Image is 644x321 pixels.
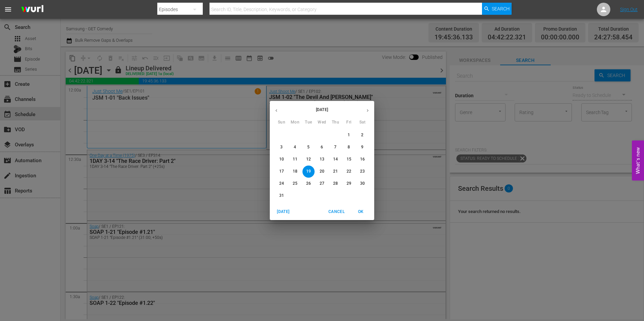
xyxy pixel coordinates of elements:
[356,119,368,126] span: Sat
[276,190,288,202] button: 31
[329,166,342,178] button: 21
[348,132,350,138] p: 1
[343,153,355,166] button: 15
[360,181,365,186] p: 30
[289,153,301,166] button: 11
[360,156,365,162] p: 16
[307,144,310,150] p: 5
[272,206,294,217] button: [DATE]
[321,144,323,150] p: 6
[361,144,363,150] p: 9
[279,181,284,186] p: 24
[16,2,49,17] img: ans4CAIJ8jUAAAAAAAAAAAAAAAAAAAAAAAAgQb4GAAAAAAAAAAAAAAAAAAAAAAAAJMjXAAAAAAAAAAAAAAAAAAAAAAAAgAT5G...
[320,156,324,162] p: 13
[302,153,315,166] button: 12
[333,156,338,162] p: 14
[306,181,311,186] p: 26
[275,208,291,215] span: [DATE]
[329,153,342,166] button: 14
[293,181,297,186] p: 25
[316,119,328,126] span: Wed
[360,169,365,174] p: 23
[316,153,328,166] button: 13
[343,129,355,141] button: 1
[289,166,301,178] button: 18
[347,156,351,162] p: 15
[306,156,311,162] p: 12
[328,208,345,215] span: Cancel
[279,193,284,199] p: 31
[326,206,347,217] button: Cancel
[302,178,315,190] button: 26
[492,3,510,15] span: Search
[329,119,342,126] span: Thu
[316,178,328,190] button: 27
[333,169,338,174] p: 21
[289,141,301,153] button: 4
[620,7,638,12] a: Sign Out
[329,178,342,190] button: 28
[280,144,283,150] p: 3
[316,141,328,153] button: 6
[356,166,368,178] button: 23
[279,156,284,162] p: 10
[343,119,355,126] span: Fri
[289,178,301,190] button: 25
[361,132,363,138] p: 2
[302,141,315,153] button: 5
[632,141,644,181] button: Open Feedback Widget
[348,144,350,150] p: 8
[356,141,368,153] button: 9
[356,129,368,141] button: 2
[334,144,336,150] p: 7
[4,5,12,13] span: menu
[293,156,297,162] p: 11
[276,141,288,153] button: 3
[289,119,301,126] span: Mon
[279,169,284,174] p: 17
[276,119,288,126] span: Sun
[347,181,351,186] p: 29
[306,169,311,174] p: 19
[356,178,368,190] button: 30
[276,153,288,166] button: 10
[329,141,342,153] button: 7
[283,107,361,113] p: [DATE]
[343,166,355,178] button: 22
[316,166,328,178] button: 20
[343,141,355,153] button: 8
[343,178,355,190] button: 29
[347,169,351,174] p: 22
[293,169,297,174] p: 18
[353,208,369,215] span: OK
[320,169,324,174] p: 20
[356,153,368,166] button: 16
[333,181,338,186] p: 28
[350,206,372,217] button: OK
[302,166,315,178] button: 19
[294,144,296,150] p: 4
[276,178,288,190] button: 24
[276,166,288,178] button: 17
[320,181,324,186] p: 27
[302,119,315,126] span: Tue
